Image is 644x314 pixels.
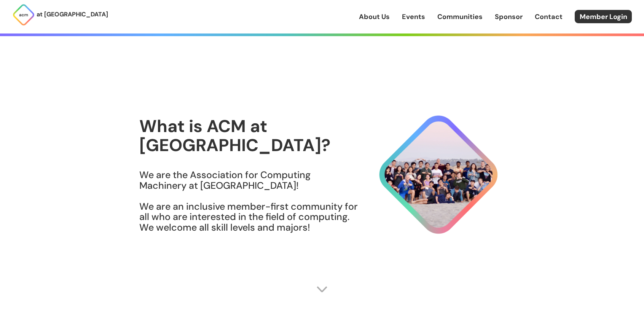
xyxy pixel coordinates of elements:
[402,12,425,22] a: Events
[139,170,359,233] h3: We are the Association for Computing Machinery at [GEOGRAPHIC_DATA]! We are an inclusive member-f...
[12,3,108,26] a: at [GEOGRAPHIC_DATA]
[12,3,35,26] img: ACM Logo
[316,284,328,295] img: Scroll Arrow
[575,10,632,23] a: Member Login
[495,12,523,22] a: Sponsor
[437,12,483,22] a: Communities
[359,108,505,241] img: About Hero Image
[535,12,563,22] a: Contact
[359,12,390,22] a: About Us
[37,10,108,19] p: at [GEOGRAPHIC_DATA]
[139,117,359,155] h1: What is ACM at [GEOGRAPHIC_DATA]?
